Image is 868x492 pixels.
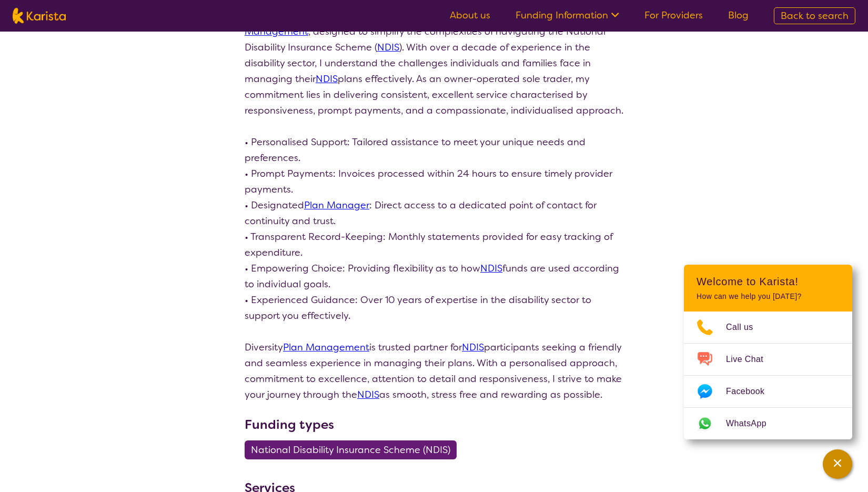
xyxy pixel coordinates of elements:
[304,199,369,212] a: Plan Manager
[245,444,463,456] a: National Disability Insurance Scheme (NDIS)
[684,408,852,439] a: Web link opens in a new tab.
[728,9,749,22] a: Blog
[781,9,849,22] span: Back to search
[377,41,399,54] a: NDIS
[316,73,338,85] a: NDIS
[480,262,502,275] a: NDIS
[245,8,623,403] p: Diversity offers a personalised approach to , designed to simplify the complexities of navigating...
[823,449,852,479] button: Channel Menu
[251,440,450,459] span: National Disability Insurance Scheme (NDIS)
[283,341,369,354] a: Plan Management
[462,341,484,354] a: NDIS
[697,275,840,288] h2: Welcome to Karista!
[644,9,703,22] a: For Providers
[726,352,776,367] span: Live Chat
[684,312,852,439] ul: Choose channel
[13,8,66,24] img: Karista logo
[450,9,490,22] a: About us
[516,9,619,22] a: Funding Information
[726,416,779,431] span: WhatsApp
[357,388,379,401] a: NDIS
[684,265,852,439] div: Channel Menu
[726,319,766,335] span: Call us
[774,7,855,24] a: Back to search
[697,292,840,301] p: How can we help you [DATE]?
[245,415,623,434] h3: Funding types
[726,384,777,399] span: Facebook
